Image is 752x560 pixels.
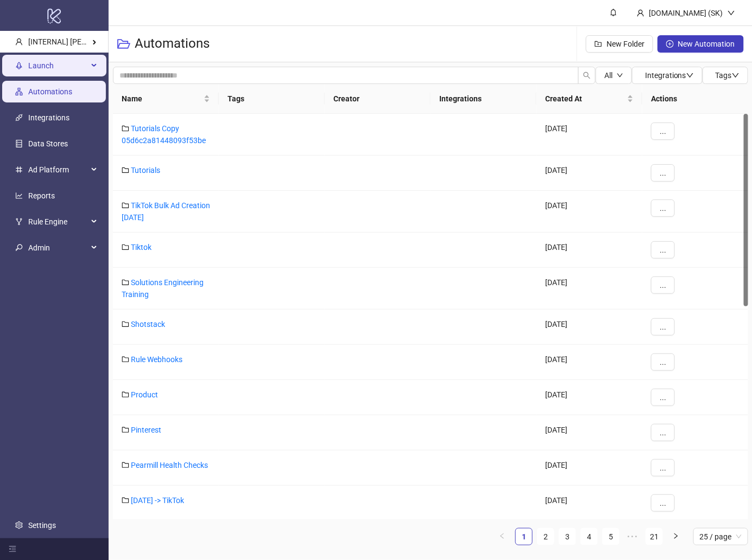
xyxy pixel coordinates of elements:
[604,71,612,80] span: All
[716,71,740,80] span: Tags
[624,528,641,545] span: •••
[536,415,642,450] div: [DATE]
[537,528,554,545] li: 2
[660,464,666,472] span: ...
[651,424,675,441] button: ...
[660,246,666,254] span: ...
[678,40,735,48] span: New Automation
[728,9,735,17] span: down
[606,40,644,48] span: New Folder
[536,114,642,156] div: [DATE]
[666,40,674,48] span: plus-circle
[660,358,666,366] span: ...
[646,528,663,545] li: 21
[617,72,623,79] span: down
[15,244,23,252] span: key
[122,124,206,145] a: Tutorials Copy 05d6c2a81448093f53be
[131,461,208,469] a: Pearmill Health Checks
[131,426,161,434] a: Pinterest
[131,390,158,399] a: Product
[122,278,204,299] a: Solutions Engineering Training
[651,459,675,477] button: ...
[651,353,675,371] button: ...
[536,84,642,114] th: Created At
[122,426,129,434] span: folder
[122,391,129,398] span: folder
[28,113,69,122] a: Integrations
[131,166,160,175] a: Tutorials
[431,84,536,114] th: Integrations
[651,123,675,140] button: ...
[536,345,642,380] div: [DATE]
[15,166,23,173] span: number
[538,529,554,545] a: 2
[122,166,129,174] span: folder
[28,237,88,259] span: Admin
[660,393,666,402] span: ...
[15,218,23,226] span: fork
[15,38,23,46] span: user
[28,55,88,76] span: Launch
[28,159,88,181] span: Ad Platform
[28,87,72,96] a: Automations
[516,529,532,545] a: 1
[686,72,694,79] span: down
[135,35,210,53] h3: Automations
[624,528,641,545] li: Next 5 Pages
[536,233,642,268] div: [DATE]
[9,545,16,553] span: menu-fold
[536,486,642,521] div: [DATE]
[122,279,129,286] span: folder
[28,139,68,148] a: Data Stores
[610,9,617,16] span: bell
[494,528,511,545] button: left
[642,84,748,114] th: Actions
[732,72,740,79] span: down
[651,276,675,294] button: ...
[651,199,675,217] button: ...
[651,241,675,259] button: ...
[131,320,165,329] a: Shotstack
[660,499,666,507] span: ...
[586,35,653,53] button: New Folder
[122,93,201,105] span: Name
[651,494,675,512] button: ...
[219,84,325,114] th: Tags
[645,71,694,80] span: Integrations
[646,529,662,545] a: 21
[660,204,666,213] span: ...
[581,529,597,545] a: 4
[660,281,666,289] span: ...
[536,380,642,415] div: [DATE]
[700,529,742,545] span: 25 / page
[595,40,602,48] span: folder-add
[660,127,666,136] span: ...
[651,164,675,182] button: ...
[580,528,598,545] li: 4
[536,310,642,345] div: [DATE]
[651,389,675,406] button: ...
[28,211,88,233] span: Rule Engine
[536,268,642,310] div: [DATE]
[122,320,129,328] span: folder
[131,496,184,505] a: [DATE] -> TikTok
[325,84,431,114] th: Creator
[673,533,679,539] span: right
[515,528,533,545] li: 1
[596,67,632,84] button: Alldown
[499,533,505,539] span: left
[545,93,625,105] span: Created At
[122,243,129,251] span: folder
[703,67,748,84] button: Tagsdown
[559,528,576,545] li: 3
[117,37,130,50] span: folder-open
[122,202,129,209] span: folder
[122,125,129,132] span: folder
[660,323,666,331] span: ...
[583,72,591,79] span: search
[667,528,685,545] li: Next Page
[660,428,666,437] span: ...
[667,528,685,545] button: right
[131,243,151,252] a: Tiktok
[644,7,728,19] div: [DOMAIN_NAME] (SK)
